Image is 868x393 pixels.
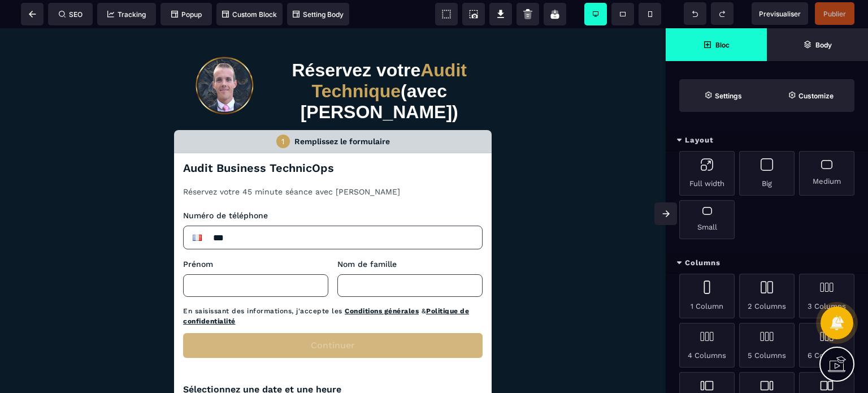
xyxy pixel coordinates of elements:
[16,103,39,121] div: France: + 33
[715,92,742,100] strong: Settings
[282,26,476,100] h1: Réservez votre (avec [PERSON_NAME])
[106,378,146,387] p: Powered by
[798,92,834,100] strong: Customize
[799,274,854,318] div: 3 Columns
[168,134,227,143] span: Nom de famille
[293,10,344,19] span: Setting Body
[125,10,220,22] p: Remplissez le formulaire
[107,10,146,19] span: Tracking
[59,10,83,19] span: SEO
[739,323,795,368] div: 5 Columns
[14,85,98,94] span: Numéro de téléphone
[666,253,868,274] div: Columns
[14,180,313,201] p: En saisissant des informations, j'accepte les
[739,274,795,318] div: 2 Columns
[311,32,471,73] span: Audit Technique
[462,3,485,25] span: Screenshot
[759,10,801,18] span: Previsualiser
[799,323,854,368] div: 6 Columns
[14,134,44,143] span: Prénom
[752,2,808,25] span: Preview
[679,200,735,239] div: Small
[175,182,249,189] a: Conditions générales
[739,151,795,196] div: Big
[252,182,257,189] span: &
[767,79,854,112] span: Open Style Manager
[666,28,767,61] span: Open Blocks
[222,10,277,19] span: Custom Block
[679,151,735,196] div: Full width
[715,41,730,49] strong: Bloc
[106,378,221,388] a: Powered by
[679,79,767,112] span: Settings
[666,130,868,151] div: Layout
[679,274,735,318] div: 1 Column
[14,34,164,50] p: Audit Business TechnicOps
[193,26,255,88] img: 8b362d96bec9e8e76015217cce0796a7_6795_67bdbd8446532_d11n7da8rpqbjy.png
[435,3,458,25] span: View components
[14,257,313,271] p: Sélectionnez une date et une heure
[823,10,846,18] span: Publier
[679,323,735,368] div: 4 Columns
[815,41,832,49] strong: Body
[799,151,854,196] div: Medium
[112,12,115,20] div: 1
[171,10,202,19] span: Popup
[88,355,238,390] p: Pour voir les créneaux horaires disponibles, veuillez renseigner vos informations
[14,61,310,72] p: Réservez votre 45 minute séance avec [PERSON_NAME]
[767,28,868,61] span: Open Layer Manager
